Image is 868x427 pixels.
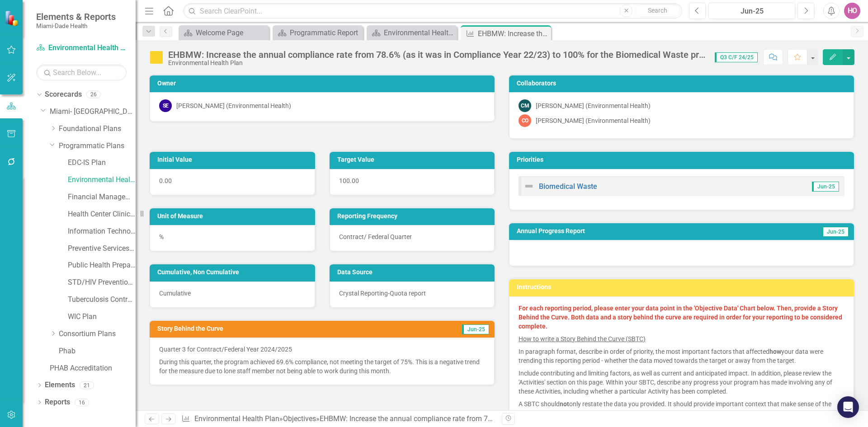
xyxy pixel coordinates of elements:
[176,101,291,110] div: [PERSON_NAME] (Environmental Health)
[68,192,136,202] a: Financial Management Plan
[648,7,667,14] span: Search
[50,107,136,117] a: Miami- [GEOGRAPHIC_DATA]
[36,43,127,53] a: Environmental Health Plan
[519,367,844,398] p: Include contributing and limiting factors, as well as current and anticipated impact. In addition...
[68,244,136,254] a: Preventive Services Plan
[337,269,491,276] h3: Data Source
[715,52,758,62] span: Q3 C/F 24/25
[339,177,359,184] span: 100.00
[45,397,70,408] a: Reports
[524,181,534,192] img: Not Defined
[196,27,267,38] div: Welcome Page
[821,227,849,237] span: Jun-25
[539,182,597,191] a: Biomedical Waste
[68,295,136,305] a: Tuberculosis Control & Prevention Plan
[519,398,844,419] p: A SBTC should only restate the data you provided. It should provide important context that make s...
[337,156,491,163] h3: Target Value
[159,290,191,297] span: Cumulative
[837,396,859,418] div: Open Intercom Messenger
[149,50,164,65] img: Not On Track
[844,3,860,19] button: HO
[519,345,844,367] p: In paragraph format, describe in order of priority, the most important factors that affected your...
[369,27,455,38] a: Environmental Health Landing Page
[36,22,116,29] small: Miami-Dade Health
[183,3,682,19] input: Search ClearPoint...
[275,27,361,38] a: Programmatic Report
[635,5,680,17] button: Search
[68,158,136,168] a: EDC-IS Plan
[181,27,267,38] a: Welcome Page
[812,182,839,192] span: Jun-25
[86,91,101,99] div: 26
[157,269,311,276] h3: Cumulative, Non Cumulative
[157,213,311,220] h3: Unit of Measure
[68,175,136,185] a: Environmental Health Plan
[75,399,89,406] div: 16
[517,284,849,291] h3: Instructions
[462,324,489,334] span: Jun-25
[59,346,136,357] a: Phab
[560,400,569,408] strong: not
[50,363,136,374] a: PHAB Accreditation
[536,101,651,110] div: [PERSON_NAME] (Environmental Health)
[712,6,792,17] div: Jun-25
[769,348,781,355] strong: how
[59,329,136,339] a: Consortium Plans
[36,11,116,22] span: Elements & Reports
[157,80,490,87] h3: Owner
[478,28,549,39] div: EHBMW: Increase the annual compliance rate from 78.6% (as it was in Compliance Year 22/23) to 100...
[159,177,172,184] span: 0.00
[68,226,136,237] a: Information Technology Plan
[708,3,795,19] button: Jun-25
[68,260,136,271] a: Public Health Preparedness Plan
[80,381,94,389] div: 21
[168,50,706,60] div: EHBMW: Increase the annual compliance rate from 78.6% (as it was in Compliance Year 22/23) to 100...
[68,312,136,322] a: WIC Plan
[159,345,485,356] p: Quarter 3 for Contract/Federal Year 2024/2025
[159,356,485,375] p: During this quarter, the program achieved 69.6% compliance, not meeting the target of 75%. This i...
[290,27,361,38] div: Programmatic Report
[45,380,75,390] a: Elements
[157,156,311,163] h3: Initial Value
[45,89,82,100] a: Scorecards
[68,209,136,220] a: Health Center Clinical Admin Support Plan
[337,213,491,220] h3: Reporting Frequency
[330,225,495,251] div: Contract/ Federal Quarter
[517,80,849,87] h3: Collaborators
[517,156,849,163] h3: Priorities
[519,99,531,112] div: CM
[519,305,842,330] strong: For each reporting period, please enter your data point in the 'Objective Data' Chart below. Then...
[181,414,495,424] div: » »
[283,414,316,423] a: Objectives
[517,228,753,235] h3: Annual Progress Report
[384,27,455,38] div: Environmental Health Landing Page
[59,124,136,134] a: Foundational Plans
[194,414,279,423] a: Environmental Health Plan
[339,290,426,297] span: Crystal Reporting-Quota report
[536,116,651,125] div: [PERSON_NAME] (Environmental Health)
[168,60,706,66] div: Environmental Health Plan
[5,10,20,26] img: ClearPoint Strategy
[68,277,136,288] a: STD/HIV Prevention and Control Plan
[159,233,164,240] span: %
[159,99,172,112] div: SE
[59,141,136,151] a: Programmatic Plans
[519,114,531,127] div: CO
[157,325,391,332] h3: Story Behind the Curve
[36,65,127,80] input: Search Below...
[519,335,646,343] u: How to write a Story Behind the Curve (SBTC)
